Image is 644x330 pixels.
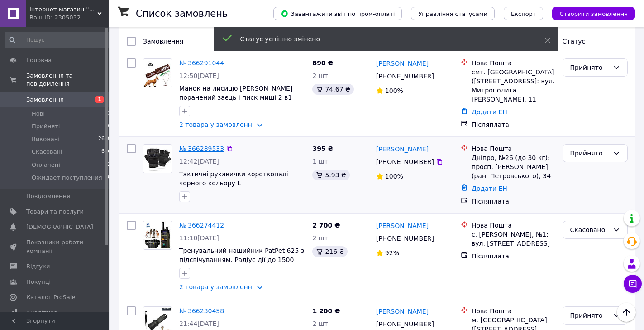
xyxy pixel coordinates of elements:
[376,145,429,154] a: [PERSON_NAME]
[472,185,507,192] a: Додати ЕН
[32,148,62,156] span: Скасовані
[26,72,109,88] span: Замовлення та повідомлення
[376,221,429,230] a: [PERSON_NAME]
[472,144,555,153] div: Нова Пошта
[143,38,183,45] span: Замовлення
[32,135,60,143] span: Виконані
[179,307,224,315] a: № 366230458
[240,34,522,44] div: Статус успішно змінено
[385,87,403,94] span: 100%
[179,121,254,128] a: 2 товара у замовленні
[32,110,45,118] span: Нові
[273,7,402,20] button: Завантажити звіт по пром-оплаті
[472,306,555,315] div: Нова Пошта
[472,252,555,261] div: Післяплата
[570,63,609,73] div: Прийнято
[179,170,288,187] a: Тактичні рукавички короткопалі чорного кольору L
[543,10,635,17] a: Створити замовлення
[312,307,340,315] span: 1 200 ₴
[570,225,609,235] div: Скасовано
[563,38,586,45] span: Статус
[281,10,395,18] span: Завантажити звіт по пром-оплаті
[32,161,60,169] span: Оплачені
[374,232,436,245] div: [PHONE_NUMBER]
[570,148,609,158] div: Прийнято
[312,158,330,165] span: 1 шт.
[26,96,64,104] span: Замовлення
[179,222,224,229] a: № 366274412
[374,155,436,168] div: [PHONE_NUMBER]
[376,307,429,316] a: [PERSON_NAME]
[376,59,429,68] a: [PERSON_NAME]
[95,96,104,103] span: 1
[98,135,111,143] span: 2680
[26,208,84,216] span: Товари та послуги
[26,262,50,271] span: Відгуки
[472,108,507,116] a: Додати ЕН
[29,5,97,14] span: Інтернет-магазин "ДакХант" -аксесуари для полювання. Амуніція та екіпірування для мисливських собак"
[143,221,172,249] img: Фото товару
[143,58,172,87] a: Фото товару
[312,222,340,229] span: 2 700 ₴
[179,234,219,242] span: 11:10[DATE]
[32,122,60,131] span: Прийняті
[312,170,349,180] div: 5.93 ₴
[617,303,636,322] button: Наверх
[312,320,330,327] span: 2 шт.
[552,7,635,20] button: Створити замовлення
[418,10,487,17] span: Управління статусами
[312,84,353,95] div: 74.67 ₴
[26,56,52,64] span: Головна
[143,221,172,250] a: Фото товару
[108,161,111,169] span: 2
[570,311,609,320] div: Прийнято
[108,110,111,118] span: 1
[472,120,555,129] div: Післяплата
[472,221,555,230] div: Нова Пошта
[411,7,495,20] button: Управління статусами
[143,59,172,87] img: Фото товару
[385,249,399,257] span: 92%
[26,192,70,200] span: Повідомлення
[374,70,436,82] div: [PHONE_NUMBER]
[472,68,555,104] div: смт. [GEOGRAPHIC_DATA] ([STREET_ADDRESS]: вул. Митрополита [PERSON_NAME], 11
[29,14,109,22] div: Ваш ID: 2305032
[26,238,84,255] span: Показники роботи компанії
[472,58,555,68] div: Нова Пошта
[472,230,555,248] div: с. [PERSON_NAME], №1: вул. [STREET_ADDRESS]
[559,10,628,17] span: Створити замовлення
[511,10,536,17] span: Експорт
[143,144,172,173] a: Фото товару
[312,246,348,257] div: 216 ₴
[26,223,93,231] span: [DEMOGRAPHIC_DATA]
[179,247,304,272] a: Тренувальний нашийник PatPet 625 з підсвічуванням. Радіус дії до 1500 метрів
[136,8,228,19] h1: Список замовлень
[32,174,102,182] span: Ожидает поступления
[179,72,219,79] span: 12:50[DATE]
[179,283,254,291] a: 2 товара у замовленні
[312,72,330,79] span: 2 шт.
[179,85,292,110] a: Манок на лисицю [PERSON_NAME] поранений заєць і писк миші 2 в1 духовий манок на хижака
[504,7,544,20] button: Експорт
[143,145,172,173] img: Фото товару
[312,234,330,242] span: 2 шт.
[179,145,224,152] a: № 366289533
[5,32,112,48] input: Пошук
[179,320,219,327] span: 21:44[DATE]
[472,197,555,206] div: Післяплата
[26,293,75,301] span: Каталог ProSale
[101,148,111,156] span: 606
[312,145,333,152] span: 395 ₴
[624,275,642,293] button: Чат з покупцем
[312,59,333,67] span: 890 ₴
[385,173,403,180] span: 100%
[179,158,219,165] span: 12:42[DATE]
[179,59,224,67] a: № 366291044
[108,174,111,182] span: 0
[26,309,57,317] span: Аналітика
[26,278,51,286] span: Покупці
[472,153,555,180] div: Дніпро, №26 (до 30 кг): просп. [PERSON_NAME] (ран. Петровського), 34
